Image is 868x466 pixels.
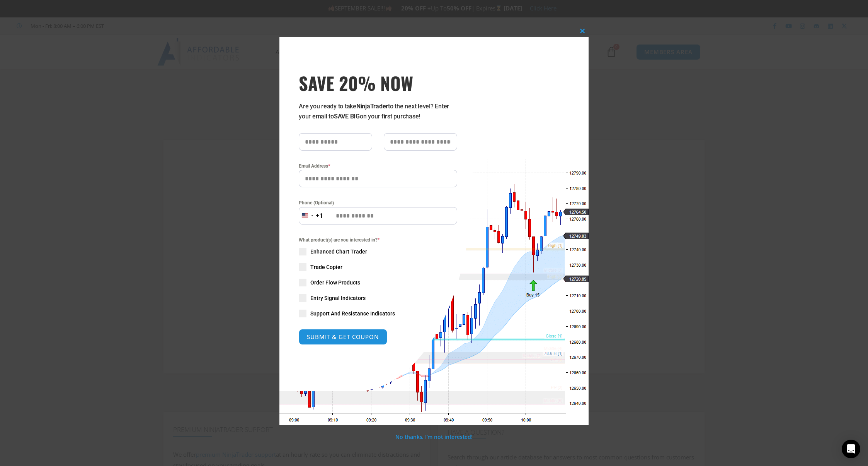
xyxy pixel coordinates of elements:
span: Enhanced Chart Trader [310,248,367,255]
span: SAVE 20% NOW [299,72,457,94]
div: Open Intercom Messenger [842,440,860,458]
span: Entry Signal Indicators [310,294,366,302]
strong: NinjaTrader [356,103,388,110]
label: Support And Resistance Indicators [299,310,457,317]
label: Phone (Optional) [299,199,457,207]
button: SUBMIT & GET COUPON [299,329,387,345]
div: +1 [316,211,323,221]
p: Are you ready to take to the next level? Enter your email to on your first purchase! [299,101,457,122]
label: Enhanced Chart Trader [299,248,457,255]
span: What product(s) are you interested in? [299,236,457,244]
label: Order Flow Products [299,279,457,286]
label: Entry Signal Indicators [299,294,457,302]
button: Selected country [299,207,323,224]
span: Trade Copier [310,263,342,271]
strong: SAVE BIG [334,113,360,120]
a: No thanks, I’m not interested! [395,433,472,440]
span: Support And Resistance Indicators [310,310,395,317]
label: Email Address [299,162,457,170]
label: Trade Copier [299,263,457,271]
span: Order Flow Products [310,279,360,286]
